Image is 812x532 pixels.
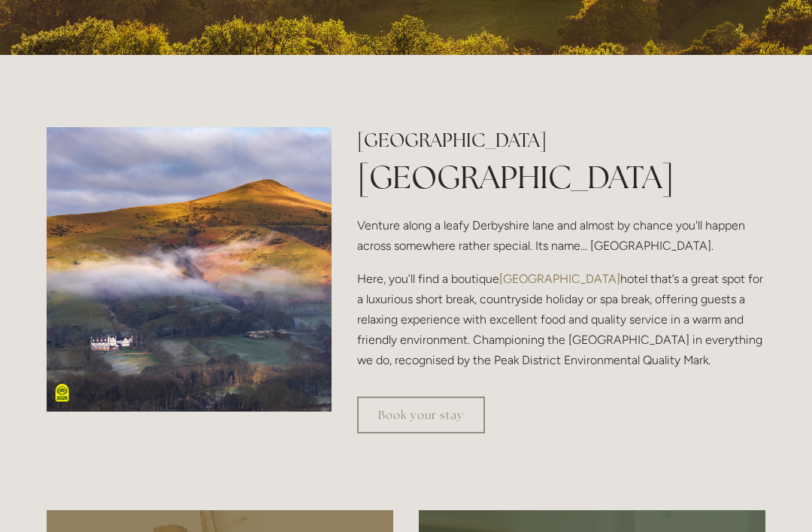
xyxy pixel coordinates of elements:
[357,155,765,199] h1: [GEOGRAPHIC_DATA]
[357,127,765,154] h2: [GEOGRAPHIC_DATA]
[47,127,332,412] img: Peak District National Park- misty Lose Hill View. Losehill House
[357,215,765,256] p: Venture along a leafy Derbyshire lane and almost by chance you'll happen across somewhere rather ...
[499,272,620,286] a: [GEOGRAPHIC_DATA]
[357,269,765,371] p: Here, you’ll find a boutique hotel that’s a great spot for a luxurious short break, countryside h...
[357,397,485,433] a: Book your stay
